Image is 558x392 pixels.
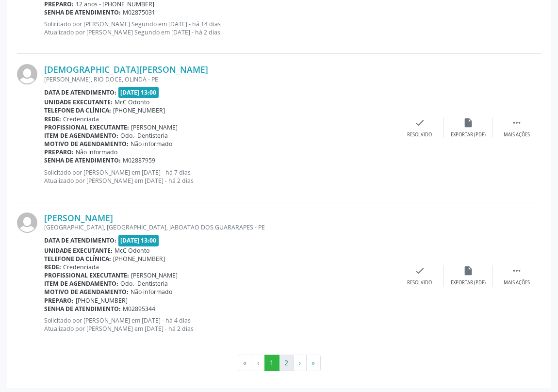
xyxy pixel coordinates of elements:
span: Não informado [76,148,117,156]
i:  [511,265,522,276]
b: Senha de atendimento: [44,8,121,16]
i: check [414,265,425,276]
b: Rede: [44,115,61,123]
div: Exportar (PDF) [451,279,486,286]
b: Unidade executante: [44,246,113,255]
i: check [414,117,425,128]
b: Unidade executante: [44,98,113,106]
b: Profissional executante: [44,271,129,279]
i:  [511,117,522,128]
span: McC Odonto [115,98,149,106]
span: [PHONE_NUMBER] [76,296,128,305]
span: [PHONE_NUMBER] [113,106,165,114]
b: Data de atendimento: [44,236,116,245]
button: Go to last page [306,355,321,371]
ul: Pagination [17,355,541,371]
span: Credenciada [63,115,99,123]
a: [PERSON_NAME] [44,212,113,223]
span: Credenciada [63,263,99,271]
button: Go to next page [294,355,307,371]
div: [GEOGRAPHIC_DATA], [GEOGRAPHIC_DATA], JABOATAO DOS GUARARAPES - PE [44,223,395,231]
b: Telefone da clínica: [44,106,111,114]
b: Preparo: [44,296,74,305]
button: Go to page 2 [279,355,294,371]
div: [PERSON_NAME], RIO DOCE, OLINDA - PE [44,75,395,83]
span: [PHONE_NUMBER] [113,255,165,263]
button: Go to page 1 [264,355,279,371]
span: Não informado [131,140,172,148]
b: Telefone da clínica: [44,255,111,263]
div: Resolvido [407,279,432,286]
img: img [17,212,37,233]
p: Solicitado por [PERSON_NAME] Segundo em [DATE] - há 14 dias Atualizado por [PERSON_NAME] Segundo ... [44,20,395,36]
span: M02875031 [123,8,155,16]
img: img [17,64,37,84]
i: insert_drive_file [463,265,474,276]
div: Mais ações [504,279,530,286]
span: [DATE] 13:00 [118,235,159,246]
span: Odo.- Dentisteria [120,279,168,288]
b: Senha de atendimento: [44,156,121,164]
span: [PERSON_NAME] [131,271,178,279]
p: Solicitado por [PERSON_NAME] em [DATE] - há 7 dias Atualizado por [PERSON_NAME] em [DATE] - há 2 ... [44,168,395,185]
b: Data de atendimento: [44,88,116,97]
span: M02895344 [123,305,155,313]
a: [DEMOGRAPHIC_DATA][PERSON_NAME] [44,64,208,75]
div: Mais ações [504,131,530,138]
span: [DATE] 13:00 [118,87,159,98]
span: M02887959 [123,156,155,164]
b: Profissional executante: [44,123,129,131]
b: Motivo de agendamento: [44,140,129,148]
b: Item de agendamento: [44,279,118,288]
span: Odo.- Dentisteria [120,131,168,140]
b: Motivo de agendamento: [44,288,129,296]
span: Não informado [131,288,172,296]
b: Item de agendamento: [44,131,118,140]
span: [PERSON_NAME] [131,123,178,131]
span: McC Odonto [115,246,149,255]
b: Preparo: [44,148,74,156]
p: Solicitado por [PERSON_NAME] em [DATE] - há 4 dias Atualizado por [PERSON_NAME] em [DATE] - há 2 ... [44,316,395,333]
b: Senha de atendimento: [44,305,121,313]
b: Rede: [44,263,61,271]
i: insert_drive_file [463,117,474,128]
div: Exportar (PDF) [451,131,486,138]
div: Resolvido [407,131,432,138]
